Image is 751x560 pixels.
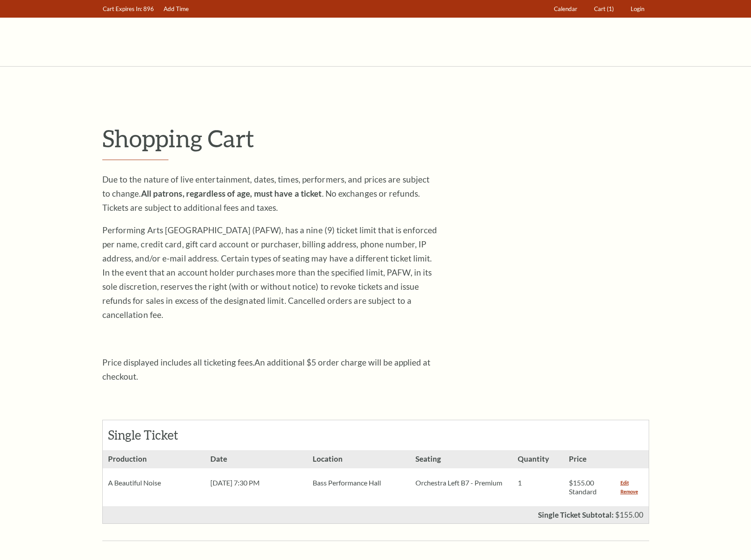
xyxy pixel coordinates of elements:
a: Login [626,0,648,18]
a: Add Time [159,0,193,18]
span: Bass Performance Hall [313,478,381,487]
h3: Quantity [512,450,564,468]
h2: Single Ticket [108,428,205,443]
p: Single Ticket Subtotal: [538,511,614,519]
a: Cart (1) [590,0,618,18]
h3: Price [564,450,615,468]
span: 896 [143,5,154,12]
div: [DATE] 7:30 PM [205,468,307,497]
span: Cart Expires In: [103,5,142,12]
h3: Seating [410,450,512,468]
span: Cart [594,5,605,12]
p: Orchestra Left B7 - Premium [415,478,507,487]
p: Shopping Cart [102,124,649,153]
p: 1 [518,478,558,487]
span: $155.00 Standard [569,478,597,496]
h3: Date [205,450,307,468]
h3: Production [103,450,205,468]
a: Remove [620,487,638,496]
span: Login [631,5,644,12]
h3: Location [307,450,410,468]
span: Due to the nature of live entertainment, dates, times, performers, and prices are subject to chan... [102,174,430,213]
p: Performing Arts [GEOGRAPHIC_DATA] (PAFW), has a nine (9) ticket limit that is enforced per name, ... [102,223,437,322]
span: $155.00 [615,510,643,519]
div: A Beautiful Noise [103,468,205,497]
a: Edit [620,478,629,487]
span: Calendar [554,5,577,12]
strong: All patrons, regardless of age, must have a ticket [141,188,322,198]
span: An additional $5 order charge will be applied at checkout. [102,357,430,381]
span: (1) [607,5,614,12]
a: Calendar [549,0,581,18]
p: Price displayed includes all ticketing fees. [102,355,437,384]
